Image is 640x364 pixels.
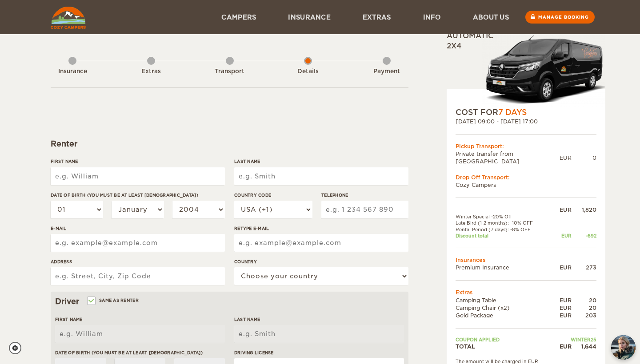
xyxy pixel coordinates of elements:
label: Driving License [234,349,404,356]
td: Gold Package [456,312,551,319]
div: EUR [551,343,572,350]
span: 7 Days [498,108,527,117]
td: Discount total [456,233,551,239]
input: e.g. Smith [234,325,404,343]
input: Same as renter [88,299,94,305]
input: e.g. William [51,167,225,185]
label: Last Name [234,316,404,323]
td: Rental Period (7 days): -8% OFF [456,226,551,233]
label: Last Name [234,158,408,165]
div: Automatic 2x4 [447,31,605,107]
div: [DATE] 09:00 - [DATE] 17:00 [456,118,596,125]
div: Insurance [48,67,97,76]
input: e.g. William [55,325,225,343]
div: 20 [572,304,596,312]
div: 203 [572,312,596,319]
div: COST FOR [456,107,596,118]
div: EUR [551,264,572,271]
div: 0 [572,154,596,162]
div: 273 [572,264,596,271]
input: e.g. example@example.com [51,234,225,252]
label: E-mail [51,225,225,232]
label: Date of birth (You must be at least [DEMOGRAPHIC_DATA]) [51,192,225,198]
div: Driver [55,296,404,307]
div: EUR [551,312,572,319]
label: Same as renter [88,296,139,305]
div: EUR [551,206,572,214]
a: Manage booking [525,11,595,24]
div: Renter [51,138,408,149]
td: WINTER25 [551,336,596,343]
td: Coupon applied [456,336,551,343]
td: Premium Insurance [456,264,551,271]
div: EUR [551,304,572,312]
div: 20 [572,297,596,304]
input: e.g. Smith [234,167,408,185]
div: 1,644 [572,343,596,350]
label: Telephone [321,192,408,198]
label: Date of birth (You must be at least [DEMOGRAPHIC_DATA]) [55,349,225,356]
td: Camping Table [456,297,551,304]
div: EUR [551,233,572,239]
input: e.g. 1 234 567 890 [321,201,408,218]
td: Cozy Campers [456,181,596,189]
td: TOTAL [456,343,551,350]
input: e.g. Street, City, Zip Code [51,267,225,285]
div: Transport [205,67,254,76]
label: Country Code [234,192,312,198]
td: Camping Chair (x2) [456,304,551,312]
div: Payment [362,67,411,76]
div: 1,820 [572,206,596,214]
td: Extras [456,289,596,296]
div: -692 [572,233,596,239]
label: First Name [55,316,225,323]
input: e.g. example@example.com [234,234,408,252]
div: EUR [560,154,572,162]
button: chat-button [611,335,636,360]
a: Cookie settings [9,342,27,354]
div: Drop Off Transport: [456,174,596,181]
div: Pickup Transport: [456,142,596,150]
div: EUR [551,297,572,304]
td: Private transfer from [GEOGRAPHIC_DATA] [456,150,560,165]
td: Winter Special -20% Off [456,214,551,220]
label: First Name [51,158,225,165]
td: Late Bird (1-2 months): -10% OFF [456,220,551,226]
img: Cozy Campers [51,7,86,29]
div: Extras [127,67,176,76]
label: Address [51,258,225,265]
img: Freyja at Cozy Campers [611,335,636,360]
label: Retype E-mail [234,225,408,232]
td: Insurances [456,256,596,264]
img: Langur-m-c-logo-2.png [482,34,605,107]
label: Country [234,258,408,265]
div: Details [284,67,332,76]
